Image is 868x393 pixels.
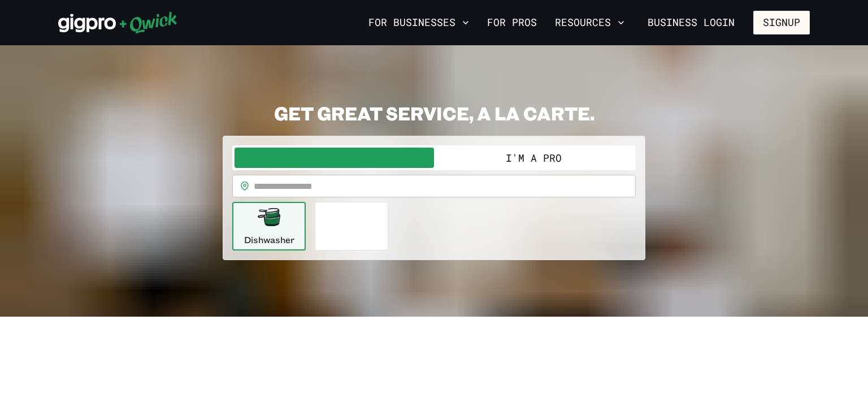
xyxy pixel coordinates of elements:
[434,148,633,168] button: I'm a Pro
[483,13,541,32] a: For Pros
[364,13,474,32] button: For Businesses
[232,202,306,251] button: Dishwasher
[638,11,744,34] a: Business Login
[235,148,434,168] button: I'm a Business
[223,102,645,124] h2: GET GREAT SERVICE, A LA CARTE.
[753,11,810,34] button: Signup
[244,233,294,247] p: Dishwasher
[550,13,629,32] button: Resources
